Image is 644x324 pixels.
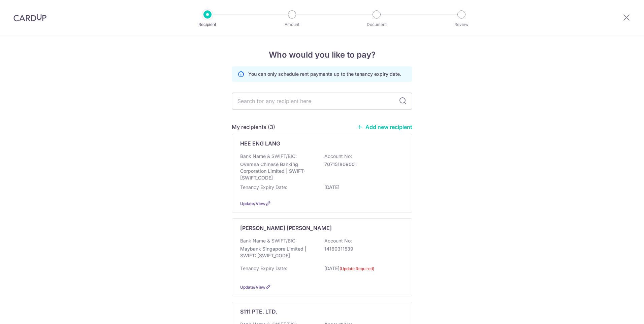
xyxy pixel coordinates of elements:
[240,153,297,160] p: Bank Name & SWIFT/BIC:
[240,139,280,148] p: HEE ENG LANG
[437,21,486,28] p: Review
[240,161,316,181] p: Oversea Chinese Banking Corporation Limited | SWIFT: [SWIFT_CODE]
[248,71,401,77] p: You can only schedule rent payments up to the tenancy expiry date.
[240,201,265,206] a: Update/View
[240,246,316,259] p: Maybank Singapore Limited | SWIFT: [SWIFT_CODE]
[352,21,401,28] p: Document
[324,265,400,276] p: [DATE]
[267,21,317,28] p: Amount
[13,13,46,22] img: CardUp
[340,265,374,272] label: (Update Required)
[324,161,400,168] p: 707151809001
[324,153,352,160] p: Account No:
[240,224,332,232] p: [PERSON_NAME] [PERSON_NAME]
[232,93,412,109] input: Search for any recipient here
[240,265,287,272] p: Tenancy Expiry Date:
[183,21,232,28] p: Recipient
[240,184,287,191] p: Tenancy Expiry Date:
[357,124,412,130] a: Add new recipient
[324,184,400,191] p: [DATE]
[232,123,275,131] h5: My recipients (3)
[324,237,352,244] p: Account No:
[232,49,412,61] h4: Who would you like to pay?
[240,307,277,316] p: S111 PTE. LTD.
[240,285,265,290] a: Update/View
[240,237,297,244] p: Bank Name & SWIFT/BIC:
[324,246,400,252] p: 14160311539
